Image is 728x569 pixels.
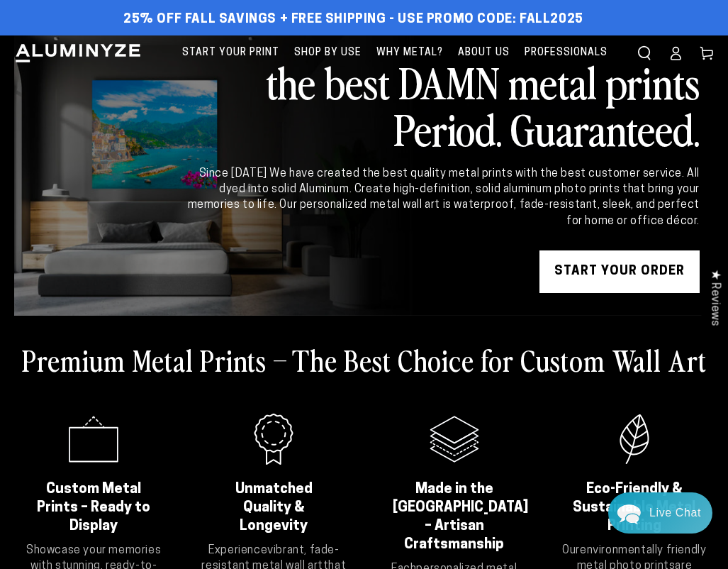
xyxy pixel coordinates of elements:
[287,35,369,70] a: Shop By Use
[517,35,615,70] a: Professionals
[212,480,335,536] h2: Unmatched Quality & Longevity
[175,35,286,70] a: Start Your Print
[701,258,728,337] div: Click to open Judge.me floating reviews tab
[22,341,707,378] h2: Premium Metal Prints – The Best Choice for Custom Wall Art
[629,38,660,69] summary: Search our site
[32,480,155,536] h2: Custom Metal Prints – Ready to Display
[14,43,142,64] img: Aluminyze
[451,35,517,70] a: About Us
[376,44,443,62] span: Why Metal?
[123,12,583,28] span: 25% off FALL Savings + Free Shipping - Use Promo Code: FALL2025
[573,480,696,536] h2: Eco-Friendly & Sustainable Metal Printing
[393,480,516,554] h2: Made in the [GEOGRAPHIC_DATA] – Artisan Craftsmanship
[369,35,450,70] a: Why Metal?
[185,166,700,230] div: Since [DATE] We have created the best quality metal prints with the best customer service. All dy...
[294,44,362,62] span: Shop By Use
[458,44,510,62] span: About Us
[608,492,712,534] div: Chat widget toggle
[182,44,279,62] span: Start Your Print
[649,492,701,534] div: Contact Us Directly
[185,58,700,152] h2: the best DAMN metal prints Period. Guaranteed.
[539,250,700,293] a: START YOUR Order
[525,44,607,62] span: Professionals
